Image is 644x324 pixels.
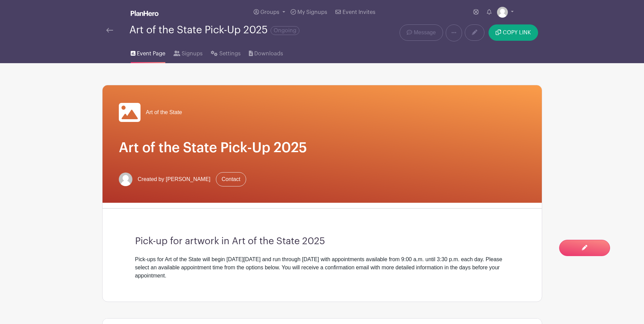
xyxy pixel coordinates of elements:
[503,30,531,35] span: COPY LINK
[182,50,203,58] span: Signups
[135,236,509,247] h3: Pick-up for artwork in Art of the State 2025
[131,41,165,63] a: Event Page
[173,41,203,63] a: Signups
[254,50,283,58] span: Downloads
[135,255,509,280] div: Pick-ups for Art of the State will begin [DATE][DATE] and run through [DATE] with appointments av...
[343,10,375,15] span: Event Invites
[260,10,279,15] span: Groups
[106,28,113,33] img: back-arrow-29a5d9b10d5bd6ae65dc969a981735edf675c4d7a1fe02e03b50dbd4ba3cdb55.svg
[129,24,299,36] div: Art of the State Pick-Up 2025
[146,108,182,116] span: Art of the State
[297,10,327,15] span: My Signups
[400,24,443,41] a: Message
[119,140,526,156] h1: Art of the State Pick-Up 2025
[211,41,240,63] a: Settings
[137,50,165,58] span: Event Page
[138,175,210,183] span: Created by [PERSON_NAME]
[216,172,246,186] a: Contact
[249,41,283,63] a: Downloads
[497,7,508,18] img: default-ce2991bfa6775e67f084385cd625a349d9dcbb7a52a09fb2fda1e96e2d18dcdb.png
[271,26,299,35] span: Ongoing
[219,50,241,58] span: Settings
[489,24,538,41] button: COPY LINK
[414,29,436,37] span: Message
[119,173,132,186] img: default-ce2991bfa6775e67f084385cd625a349d9dcbb7a52a09fb2fda1e96e2d18dcdb.png
[131,11,159,16] img: logo_white-6c42ec7e38ccf1d336a20a19083b03d10ae64f83f12c07503d8b9e83406b4c7d.svg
